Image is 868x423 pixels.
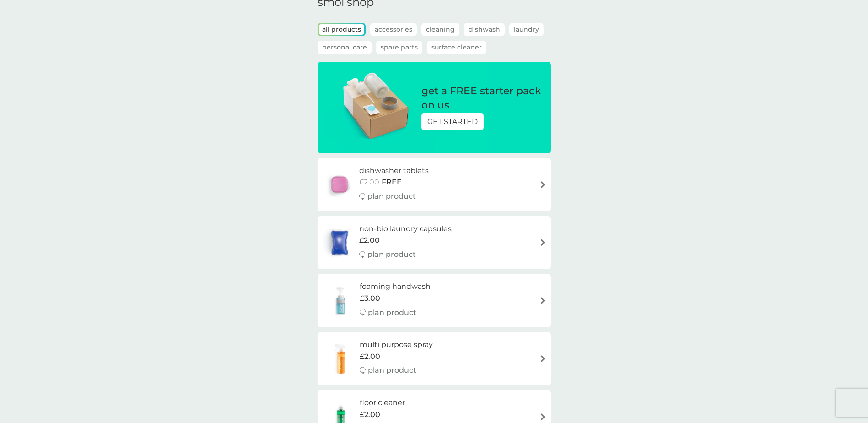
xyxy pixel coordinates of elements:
h6: dishwasher tablets [359,165,429,177]
span: £2.00 [359,234,380,246]
button: Surface Cleaner [427,41,486,54]
p: get a FREE starter pack on us [421,84,542,113]
span: £2.00 [359,176,379,188]
span: £2.00 [360,409,380,421]
img: arrow right [539,413,546,420]
button: Spare Parts [376,41,422,54]
span: £2.00 [360,351,380,363]
button: Laundry [509,23,544,36]
img: dishwasher tablets [322,168,357,201]
button: all products [319,24,364,35]
span: FREE [382,176,402,188]
img: non-bio laundry capsules [322,227,357,259]
p: plan product [368,307,416,319]
button: Accessories [370,23,417,36]
p: plan product [368,364,416,376]
h6: foaming handwash [360,281,431,293]
p: plan product [367,190,416,202]
img: multi purpose spray [322,343,360,375]
span: £3.00 [360,293,380,304]
img: arrow right [539,297,546,304]
img: arrow right [539,181,546,188]
h6: non-bio laundry capsules [359,223,452,235]
button: Personal Care [318,41,372,54]
h6: multi purpose spray [360,339,433,351]
p: plan product [367,249,416,260]
img: foaming handwash [322,285,360,317]
p: GET STARTED [427,116,478,128]
img: arrow right [539,355,546,362]
button: Cleaning [421,23,459,36]
h6: floor cleaner [360,397,416,409]
button: Dishwash [464,23,505,36]
img: arrow right [539,239,546,246]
